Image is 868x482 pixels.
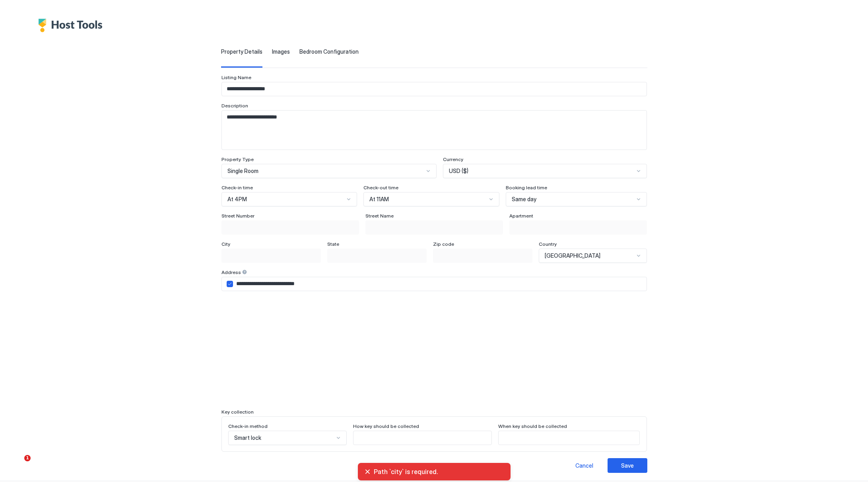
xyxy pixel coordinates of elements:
span: Property Type [221,156,254,162]
input: Input Field [222,249,320,262]
span: State [327,241,339,247]
span: City [221,241,230,247]
input: Input Field [222,221,359,234]
iframe: Property location map [221,301,647,402]
span: Street Number [221,213,254,219]
div: airbnbAddress [227,281,233,287]
span: Check-out time [363,185,398,190]
span: At 4PM [227,196,247,203]
span: Description [221,103,248,109]
span: Booking lead time [506,185,547,190]
iframe: Intercom live chat [8,455,27,474]
button: Save [608,458,647,473]
span: Property Details [221,48,262,55]
span: Same day [512,196,536,203]
input: Input Field [222,82,647,96]
span: Check-in method [228,423,268,429]
span: Street Name [365,213,394,219]
span: Single Room [227,167,258,175]
span: Smart lock [234,434,261,441]
button: Cancel [565,458,604,473]
span: 1 [24,455,31,461]
input: Input Field [499,431,639,445]
span: Currency [443,156,463,162]
span: Zip code [433,241,454,247]
input: Input Field [510,221,647,234]
textarea: Input Field [222,111,647,150]
span: Country [539,241,557,247]
span: Listing Name [221,74,251,80]
span: At 11AM [369,196,389,203]
span: Bedroom Configuration [299,48,359,55]
span: Check-in time [221,185,253,190]
input: Input Field [328,249,426,262]
span: Apartment [509,213,533,219]
span: Address [221,269,241,275]
span: Key collection [221,409,254,415]
input: Input Field [233,277,647,291]
span: When key should be collected [498,423,567,429]
input: Input Field [366,221,503,234]
span: Path `city` is required. [374,468,504,476]
span: [GEOGRAPHIC_DATA] [545,252,600,259]
span: Images [272,48,290,55]
div: Host Tools Logo [38,19,107,32]
span: USD ($) [449,167,468,175]
input: Input Field [433,249,532,262]
input: Input Field [353,431,491,445]
span: How key should be collected [353,423,419,429]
